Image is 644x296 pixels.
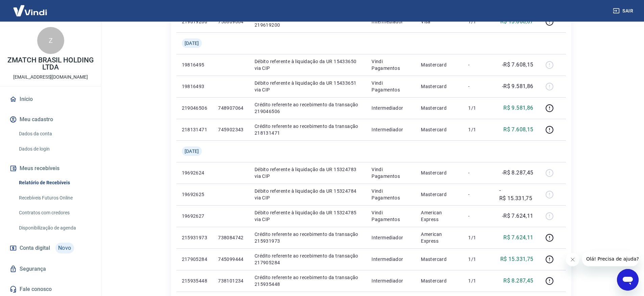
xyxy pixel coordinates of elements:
[218,234,244,241] p: 738084742
[8,112,93,127] button: Meu cadastro
[185,148,199,155] span: [DATE]
[372,18,410,25] p: Intermediador
[468,191,488,198] p: -
[8,161,93,176] button: Meus recebíveis
[255,123,361,136] p: Crédito referente ao recebimento da transação 218131471
[503,104,533,112] p: R$ 9.581,86
[617,269,639,291] iframe: Botão para abrir a janela de mensagens
[255,15,361,28] p: Crédito referente ao recebimento da transação 219619200
[372,256,410,263] p: Intermediador
[255,209,361,223] p: Débito referente à liquidação da UR 15324785 via CIP
[255,80,361,93] p: Débito referente à liquidação da UR 15433651 via CIP
[182,105,208,111] p: 219046506
[182,213,208,219] p: 19692627
[502,212,533,220] p: -R$ 7.624,11
[8,92,93,107] a: Início
[502,169,533,177] p: -R$ 8.287,45
[468,234,488,241] p: 1/1
[468,169,488,176] p: -
[468,126,488,133] p: 1/1
[372,58,410,72] p: Vindi Pagamentos
[5,57,96,71] p: ZMATCH BRASIL HOLDING LTDA
[182,61,208,68] p: 19816495
[182,18,208,25] p: 219619200
[255,252,361,266] p: Crédito referente ao recebimento da transação 217905284
[421,126,457,133] p: Mastercard
[182,191,208,198] p: 19692625
[421,256,457,263] p: Mastercard
[468,213,488,219] p: -
[468,83,488,90] p: -
[16,142,93,156] a: Dados de login
[8,240,93,256] a: Conta digitalNovo
[218,256,244,263] p: 745099444
[612,5,636,17] button: Sair
[255,166,361,180] p: Débito referente à liquidação da UR 15324783 via CIP
[421,61,457,68] p: Mastercard
[582,251,639,266] iframe: Mensagem da empresa
[16,206,93,220] a: Contratos com credores
[421,105,457,111] p: Mastercard
[503,234,533,242] p: R$ 7.624,11
[468,61,488,68] p: -
[372,188,410,201] p: Vindi Pagamentos
[502,61,533,69] p: -R$ 7.608,15
[503,126,533,134] p: R$ 7.608,15
[20,243,50,253] span: Conta digital
[185,40,199,47] span: [DATE]
[8,262,93,276] a: Segurança
[421,231,457,244] p: American Express
[566,253,579,266] iframe: Fechar mensagem
[503,277,533,285] p: R$ 8.287,45
[372,277,410,284] p: Intermediador
[372,209,410,223] p: Vindi Pagamentos
[37,27,64,54] div: Z
[182,83,208,90] p: 19816493
[182,256,208,263] p: 217905284
[255,274,361,288] p: Crédito referente ao recebimento da transação 215935448
[218,18,244,25] p: 750809004
[255,58,361,72] p: Débito referente à liquidação da UR 15433650 via CIP
[421,209,457,223] p: American Express
[4,5,57,10] span: Olá! Precisa de ajuda?
[421,169,457,176] p: Mastercard
[421,191,457,198] p: Mastercard
[182,126,208,133] p: 218131471
[16,176,93,190] a: Relatório de Recebíveis
[218,126,244,133] p: 745902343
[182,234,208,241] p: 215931973
[218,277,244,284] p: 738101234
[255,188,361,201] p: Débito referente à liquidação da UR 15324784 via CIP
[372,234,410,241] p: Intermediador
[500,18,533,26] p: R$ 13.868,07
[468,105,488,111] p: 1/1
[468,277,488,284] p: 1/1
[372,166,410,180] p: Vindi Pagamentos
[218,105,244,111] p: 748907064
[255,101,361,115] p: Crédito referente ao recebimento da transação 219046506
[55,243,74,253] span: Novo
[8,0,52,21] img: Vindi
[502,82,533,90] p: -R$ 9.581,86
[421,83,457,90] p: Mastercard
[16,191,93,205] a: Recebíveis Futuros Online
[182,169,208,176] p: 19692624
[182,277,208,284] p: 215935448
[421,277,457,284] p: Mastercard
[468,256,488,263] p: 1/1
[16,221,93,235] a: Disponibilização de agenda
[13,74,88,81] p: [EMAIL_ADDRESS][DOMAIN_NAME]
[499,186,533,203] p: -R$ 15.331,75
[372,105,410,111] p: Intermediador
[372,126,410,133] p: Intermediador
[372,80,410,93] p: Vindi Pagamentos
[255,231,361,244] p: Crédito referente ao recebimento da transação 215931973
[16,127,93,141] a: Dados da conta
[500,255,533,263] p: R$ 15.331,75
[421,18,457,25] p: Visa
[468,18,488,25] p: 1/1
